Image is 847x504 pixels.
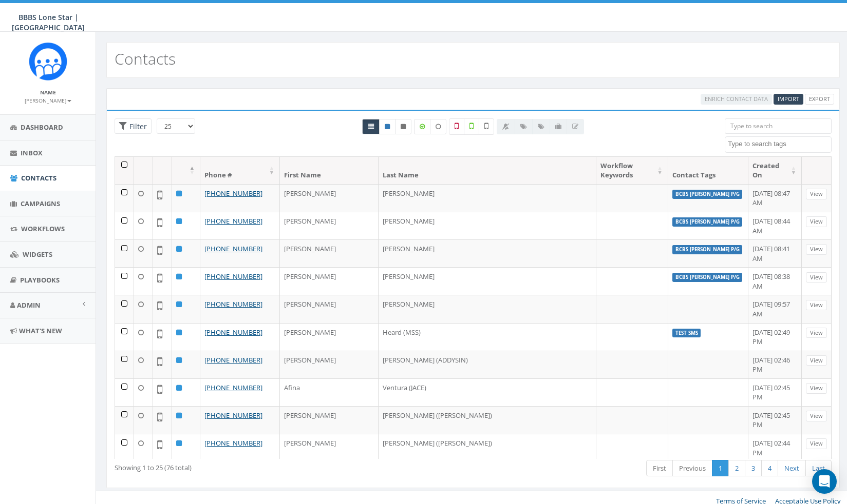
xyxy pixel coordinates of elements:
[379,267,596,295] td: [PERSON_NAME]
[379,378,596,406] td: Ventura (JACE)
[806,411,827,421] a: View
[280,184,379,212] td: [PERSON_NAME]
[812,469,837,494] div: Open Intercom Messenger
[379,406,596,434] td: [PERSON_NAME] ([PERSON_NAME])
[19,326,62,335] span: What's New
[379,434,596,461] td: [PERSON_NAME] ([PERSON_NAME])
[115,118,152,134] span: Advance Filter
[127,122,147,131] span: Filter
[430,119,446,134] label: Data not Enriched
[806,272,827,283] a: View
[379,157,596,184] th: Last Name
[748,378,802,406] td: [DATE] 02:45 PM
[204,299,262,309] a: [PHONE_NUMBER]
[204,355,262,365] a: [PHONE_NUMBER]
[280,157,379,184] th: First Name
[379,295,596,322] td: [PERSON_NAME]
[748,267,802,295] td: [DATE] 08:38 AM
[204,272,262,281] a: [PHONE_NUMBER]
[479,118,494,135] label: Not Validated
[280,351,379,378] td: [PERSON_NAME]
[115,50,176,67] h2: Contacts
[23,250,52,259] span: Widgets
[200,157,280,184] th: Phone #: activate to sort column ascending
[748,212,802,239] td: [DATE] 08:44 AM
[204,244,262,253] a: [PHONE_NUMBER]
[379,184,596,212] td: [PERSON_NAME]
[748,295,802,322] td: [DATE] 09:57 AM
[806,328,827,338] a: View
[21,199,60,208] span: Campaigns
[672,217,743,227] label: BCBS [PERSON_NAME] P/G
[29,42,67,80] img: Rally_Corp_Icon_1.png
[748,351,802,378] td: [DATE] 02:46 PM
[668,157,749,184] th: Contact Tags
[806,300,827,311] a: View
[379,239,596,267] td: [PERSON_NAME]
[280,378,379,406] td: Afina
[712,460,729,477] a: 1
[21,148,43,157] span: Inbox
[12,12,85,32] span: BBBS Lone Star | [GEOGRAPHIC_DATA]
[646,460,673,477] a: First
[464,118,479,135] label: Validated
[778,95,799,103] span: Import
[204,383,262,392] a: [PHONE_NUMBER]
[672,190,743,199] label: BCBS [PERSON_NAME] P/G
[805,94,834,105] a: Export
[745,460,762,477] a: 3
[805,460,832,477] a: Last
[379,323,596,351] td: Heard (MSS)
[21,224,65,233] span: Workflows
[672,460,712,477] a: Previous
[280,267,379,295] td: [PERSON_NAME]
[401,124,406,130] i: This phone number is unsubscribed and has opted-out of all texts.
[806,216,827,227] a: View
[806,355,827,366] a: View
[414,119,430,134] label: Data Enriched
[25,97,71,104] small: [PERSON_NAME]
[774,94,803,105] a: Import
[379,212,596,239] td: [PERSON_NAME]
[728,460,745,477] a: 2
[17,300,41,310] span: Admin
[280,434,379,461] td: [PERSON_NAME]
[379,351,596,378] td: [PERSON_NAME] (ADDYSIN)
[806,244,827,255] a: View
[806,383,827,394] a: View
[748,323,802,351] td: [DATE] 02:49 PM
[280,323,379,351] td: [PERSON_NAME]
[748,157,802,184] th: Created On: activate to sort column ascending
[204,328,262,337] a: [PHONE_NUMBER]
[280,406,379,434] td: [PERSON_NAME]
[25,95,71,105] a: [PERSON_NAME]
[806,438,827,449] a: View
[204,411,262,420] a: [PHONE_NUMBER]
[748,184,802,212] td: [DATE] 08:47 AM
[395,119,411,134] a: Opted Out
[748,239,802,267] td: [DATE] 08:41 AM
[21,173,57,183] span: Contacts
[385,124,390,130] i: This phone number is subscribed and will receive texts.
[761,460,778,477] a: 4
[672,329,701,338] label: Test SMS
[115,459,404,473] div: Showing 1 to 25 (76 total)
[280,212,379,239] td: [PERSON_NAME]
[748,434,802,461] td: [DATE] 02:44 PM
[40,89,56,96] small: Name
[379,119,396,134] a: Active
[449,118,464,135] label: Not a Mobile
[204,216,262,226] a: [PHONE_NUMBER]
[280,295,379,322] td: [PERSON_NAME]
[778,460,806,477] a: Next
[672,245,743,254] label: BCBS [PERSON_NAME] P/G
[204,189,262,198] a: [PHONE_NUMBER]
[362,119,380,134] a: All contacts
[778,95,799,103] span: CSV files only
[20,275,60,285] span: Playbooks
[596,157,668,184] th: Workflow Keywords: activate to sort column ascending
[748,406,802,434] td: [DATE] 02:45 PM
[280,239,379,267] td: [PERSON_NAME]
[672,273,743,282] label: BCBS [PERSON_NAME] P/G
[725,118,832,134] input: Type to search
